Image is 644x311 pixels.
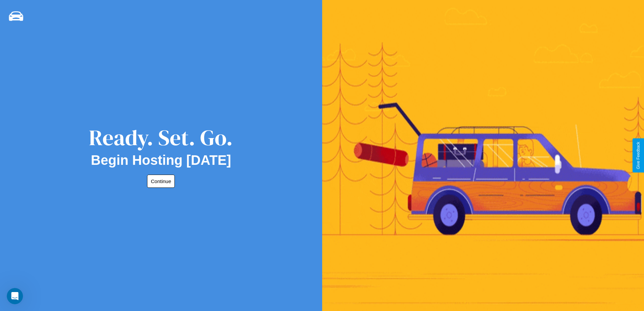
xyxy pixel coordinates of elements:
div: Ready. Set. Go. [89,123,233,153]
iframe: Intercom live chat [7,288,23,304]
button: Continue [147,175,175,188]
div: Give Feedback [636,142,641,169]
h2: Begin Hosting [DATE] [91,153,231,168]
